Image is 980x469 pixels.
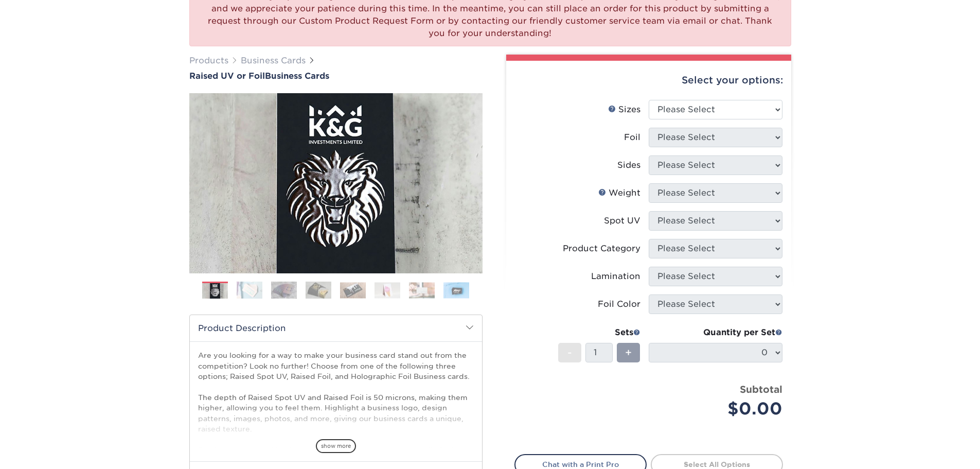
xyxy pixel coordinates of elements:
[740,384,782,395] strong: Subtotal
[241,56,306,65] a: Business Cards
[591,270,640,283] div: Lamination
[558,326,640,339] div: Sets
[306,281,331,299] img: Business Cards 04
[189,71,483,81] a: Raised UV or FoilBusiness Cards
[598,187,640,199] div: Weight
[237,281,262,299] img: Business Cards 02
[189,56,228,65] a: Products
[316,439,356,453] span: show more
[202,278,228,304] img: Business Cards 01
[190,315,482,341] h2: Product Description
[598,298,640,310] div: Foil Color
[409,282,435,298] img: Business Cards 07
[189,71,483,81] h1: Business Cards
[271,281,297,299] img: Business Cards 03
[624,131,640,144] div: Foil
[567,345,572,360] span: -
[443,282,469,298] img: Business Cards 08
[617,159,640,171] div: Sides
[375,282,400,298] img: Business Cards 06
[608,103,640,116] div: Sizes
[604,215,640,227] div: Spot UV
[340,282,366,298] img: Business Cards 05
[189,71,265,81] span: Raised UV or Foil
[625,345,632,360] span: +
[649,326,782,339] div: Quantity per Set
[189,37,483,330] img: Raised UV or Foil 01
[514,61,783,100] div: Select your options:
[563,242,640,255] div: Product Category
[656,396,782,421] div: $0.00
